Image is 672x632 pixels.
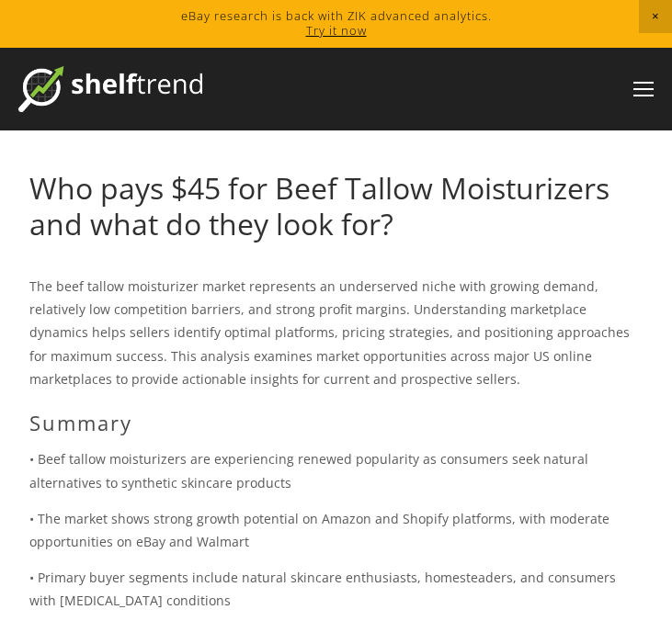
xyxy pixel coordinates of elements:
[29,275,643,390] p: The beef tallow moisturizer market represents an underserved niche with growing demand, relativel...
[29,411,643,434] h2: Summary
[29,566,643,612] p: • Primary buyer segments include natural skincare enthusiasts, homesteaders, and consumers with [...
[29,507,643,553] p: • The market shows strong growth potential on Amazon and Shopify platforms, with moderate opportu...
[29,447,643,493] p: • Beef tallow moisturizers are experiencing renewed popularity as consumers seek natural alternat...
[18,66,202,112] img: ShelfTrend
[306,22,367,39] a: Try it now
[29,168,609,243] a: Who pays $45 for Beef Tallow Moisturizers and what do they look for?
